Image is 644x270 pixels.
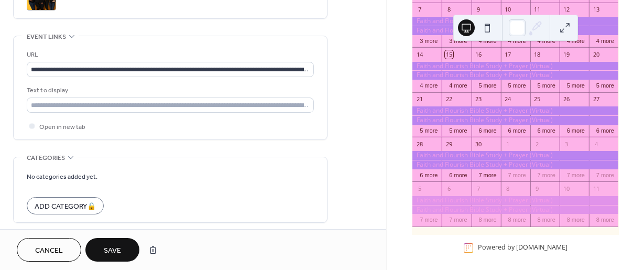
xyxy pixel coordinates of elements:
div: Text to display [27,85,312,96]
div: 4 [592,140,600,148]
button: 7 more [504,170,530,179]
div: 7 [475,185,483,192]
div: 8 [445,6,453,14]
button: 8 more [533,214,560,223]
div: 10 [563,185,571,192]
div: Faith and Flourish Bible Study + Prayer (Virtual) [412,151,618,160]
button: 7 more [416,214,442,223]
span: Categories [27,153,65,164]
div: Faith and Flourish Bible Study + Prayer (Virtual) [412,71,618,80]
div: 29 [445,140,453,148]
button: 6 more [416,170,442,179]
div: 11 [533,6,541,14]
div: Faith and Flourish Bible Study + Prayer (Virtual) [412,116,618,125]
button: 5 more [504,80,530,89]
button: 8 more [474,214,500,223]
button: 4 more [416,80,442,89]
button: 8 more [563,214,589,223]
button: 6 more [445,170,471,179]
button: 3 more [416,36,442,45]
div: 11 [592,185,600,192]
div: 3 [563,140,571,148]
span: Save [104,245,121,256]
button: 5 more [563,80,589,89]
button: 7 more [533,170,560,179]
div: 1 [504,140,512,148]
div: 2 [533,140,541,148]
div: 27 [592,95,600,103]
button: 7 more [592,170,618,179]
div: 25 [533,95,541,103]
div: Faith and Flourish Bible Study + Prayer (Virtual) [412,62,618,71]
button: 6 more [504,125,530,134]
button: 5 more [533,80,560,89]
div: 6 [445,185,453,192]
a: [DOMAIN_NAME] [516,243,567,252]
button: Cancel [17,238,81,262]
div: 16 [475,50,483,58]
button: 3 more [445,36,471,45]
div: 28 [416,140,423,148]
button: 4 more [445,80,471,89]
div: Faith and Flourish Bible Study + Prayer (Virtual) [412,206,618,214]
div: Faith and Flourish Bible Study + Prayer (Virtual) [412,160,618,169]
div: 17 [504,50,512,58]
div: 5 [416,185,423,192]
div: 23 [475,95,483,103]
div: 30 [475,140,483,148]
span: Open in new tab [39,122,85,133]
div: 24 [504,95,512,103]
div: 22 [445,95,453,103]
button: 7 more [474,170,500,179]
span: Cancel [35,245,63,256]
div: 13 [592,6,600,14]
div: 26 [563,95,571,103]
button: 6 more [533,125,560,134]
div: 20 [592,50,600,58]
div: 14 [416,50,423,58]
button: 5 more [592,80,618,89]
div: 15 [445,50,453,58]
span: Event links [27,31,66,42]
div: 8 [504,185,512,192]
div: Faith and Flourish Bible Study + Prayer (Virtual) [412,196,618,205]
div: 18 [533,50,541,58]
div: URL [27,49,312,60]
div: 7 [416,6,423,14]
button: 6 more [563,125,589,134]
span: No categories added yet. [27,171,97,182]
div: 19 [563,50,571,58]
button: 4 more [592,36,618,45]
div: 9 [475,6,483,14]
button: 6 more [592,125,618,134]
button: 7 more [563,170,589,179]
button: 5 more [445,125,471,134]
div: Powered by [478,243,567,252]
div: Faith and Flourish Bible Study + Prayer (Virtual) [412,17,618,26]
div: 12 [563,6,571,14]
button: 6 more [474,125,500,134]
button: 5 more [474,80,500,89]
button: 8 more [592,214,618,223]
div: 9 [533,185,541,192]
button: 7 more [445,214,471,223]
div: 10 [504,6,512,14]
div: Faith and Flourish Bible Study + Prayer (Virtual) [412,26,618,35]
div: Faith and Flourish Bible Study + Prayer (Virtual) [412,106,618,115]
div: 21 [416,95,423,103]
button: 5 more [416,125,442,134]
button: Save [85,238,139,262]
button: 8 more [504,214,530,223]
